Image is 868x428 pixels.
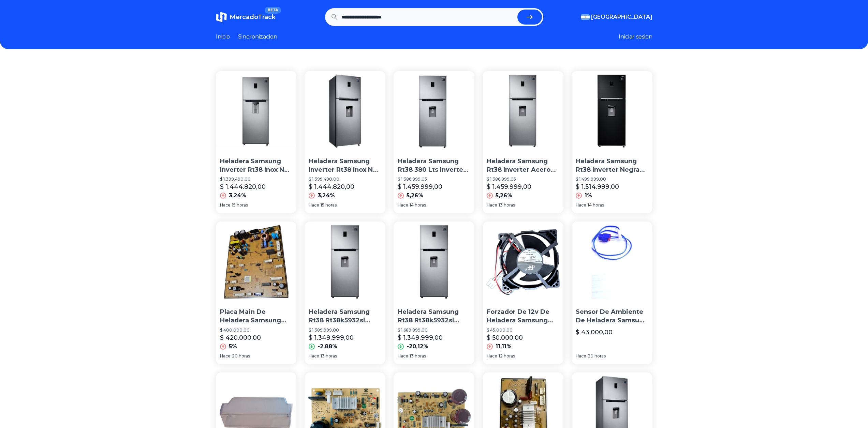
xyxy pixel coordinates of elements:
span: 20 horas [588,353,606,359]
img: Placa Main De Heladera Samsung Rt38 [216,221,297,302]
a: Heladera Samsung Rt38 Rt38k5932sl 380lt Inverter No FrostHeladera Samsung Rt38 Rt38k5932sl 380lt ... [394,221,474,364]
img: Heladera Samsung Rt38 Inverter Acero Dispenser 380 Litros [483,71,563,152]
p: 11,11% [496,342,512,351]
span: Hace [220,353,231,359]
span: 15 horas [321,202,337,208]
a: Forzador De 12v De Heladera Samsung Rt38 Rt32Forzador De 12v De Heladera Samsung Rt38 Rt32$ 45.00... [483,221,563,364]
p: 5% [229,342,237,351]
span: Hace [576,353,586,359]
a: Placa Main De Heladera Samsung Rt38Placa Main De Heladera Samsung Rt38$ 400.000,00$ 420.000,005%H... [216,221,297,364]
span: 20 horas [232,353,250,359]
a: Heladera Samsung Rt38 380 Lts Inverter Acero Twin CoolingHeladera Samsung Rt38 380 Lts Inverter A... [394,71,474,213]
p: -20,12% [407,342,428,351]
span: 14 horas [588,202,604,208]
p: Heladera Samsung Rt38 Inverter Negra 380 Lts Twin Cooling [576,157,648,174]
p: Placa Main De Heladera Samsung Rt38 [220,308,293,325]
a: Inicio [216,33,230,41]
span: Hace [309,202,319,208]
p: 5,26% [496,192,512,200]
p: $ 1.399.490,00 [309,177,381,182]
span: 12 horas [499,353,515,359]
span: Hace [398,353,408,359]
a: Heladera Samsung Rt38 Rt38k5932sl 380lt Inverter No FrostHeladera Samsung Rt38 Rt38k5932sl 380lt ... [305,221,385,364]
p: Heladera Samsung Inverter Rt38 Inox No Frost Envío S/c Caba [220,157,293,174]
p: $ 1.459.999,00 [398,182,442,192]
p: Heladera Samsung Rt38 380 Lts Inverter Acero Twin Cooling [398,157,470,174]
p: $ 1.499.999,00 [576,177,648,182]
a: Heladera Samsung Rt38 Inverter Acero Dispenser 380 LitrosHeladera Samsung Rt38 Inverter Acero Dis... [483,71,563,213]
img: MercadoTrack [216,12,227,22]
p: $ 400.000,00 [220,327,293,333]
p: 3,24% [229,192,246,200]
a: Heladera Samsung Inverter Rt38 Inox No Frost Envío S/c Caba Heladera Samsung Inverter Rt38 Inox N... [305,71,385,213]
p: Sensor De Ambiente De Heladera Samsung Rt38 Rt35 Rt32 [576,308,648,325]
span: 14 horas [410,202,426,208]
span: 15 horas [232,202,248,208]
a: Heladera Samsung Rt38 Inverter Negra 380 Lts Twin CoolingHeladera Samsung Rt38 Inverter Negra 380... [572,71,652,213]
img: Sensor De Ambiente De Heladera Samsung Rt38 Rt35 Rt32 [572,221,652,302]
img: Forzador De 12v De Heladera Samsung Rt38 Rt32 [483,221,563,302]
span: 13 horas [410,353,426,359]
span: Hace [576,202,586,208]
p: $ 420.000,00 [220,333,261,342]
p: 5,26% [407,192,423,200]
span: 13 horas [499,202,515,208]
span: Hace [309,353,319,359]
p: 3,24% [318,192,335,200]
p: $ 1.444.820,00 [220,182,266,192]
p: $ 1.386.999,05 [398,177,470,182]
span: BETA [265,7,281,14]
p: $ 45.000,00 [487,327,559,333]
img: Heladera Samsung Inverter Rt38 Inox No Frost Envío S/c Caba [305,71,385,152]
button: [GEOGRAPHIC_DATA] [581,13,652,21]
p: 1% [585,192,592,200]
a: Sincronizacion [238,33,277,41]
p: $ 1.514.999,00 [576,182,619,192]
span: Hace [220,202,231,208]
img: Heladera Samsung Rt38 380 Lts Inverter Acero Twin Cooling [394,71,474,152]
p: $ 1.689.999,00 [398,327,470,333]
p: $ 43.000,00 [576,327,613,337]
p: Heladera Samsung Rt38 Rt38k5932sl 380lt Inverter No Frost [398,308,470,325]
p: Forzador De 12v De Heladera Samsung Rt38 Rt32 [487,308,559,325]
span: [GEOGRAPHIC_DATA] [591,13,652,21]
img: Heladera Samsung Inverter Rt38 Inox No Frost Envío S/c Caba [216,71,297,152]
p: Heladera Samsung Rt38 Inverter Acero Dispenser 380 Litros [487,157,559,174]
span: 13 horas [321,353,337,359]
span: Hace [398,202,408,208]
p: $ 50.000,00 [487,333,523,342]
p: $ 1.349.999,00 [309,333,354,342]
span: MercadoTrack [230,13,276,21]
span: Hace [487,353,497,359]
p: Heladera Samsung Inverter Rt38 Inox No Frost Envío S/c Caba [309,157,381,174]
p: $ 1.399.490,00 [220,177,293,182]
p: $ 1.459.999,00 [487,182,531,192]
p: $ 1.386.999,05 [487,177,559,182]
img: Argentina [581,14,590,20]
p: -2,88% [318,342,337,351]
p: $ 1.444.820,00 [309,182,354,192]
a: Heladera Samsung Inverter Rt38 Inox No Frost Envío S/c CabaHeladera Samsung Inverter Rt38 Inox No... [216,71,297,213]
p: $ 1.389.999,00 [309,327,381,333]
a: MercadoTrackBETA [216,12,276,22]
p: $ 1.349.999,00 [398,333,443,342]
button: Iniciar sesion [619,33,652,41]
img: Heladera Samsung Rt38 Rt38k5932sl 380lt Inverter No Frost [305,221,385,302]
img: Heladera Samsung Rt38 Inverter Negra 380 Lts Twin Cooling [572,71,652,152]
a: Sensor De Ambiente De Heladera Samsung Rt38 Rt35 Rt32Sensor De Ambiente De Heladera Samsung Rt38 ... [572,221,652,364]
img: Heladera Samsung Rt38 Rt38k5932sl 380lt Inverter No Frost [394,221,474,302]
p: Heladera Samsung Rt38 Rt38k5932sl 380lt Inverter No Frost [309,308,381,325]
span: Hace [487,202,497,208]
